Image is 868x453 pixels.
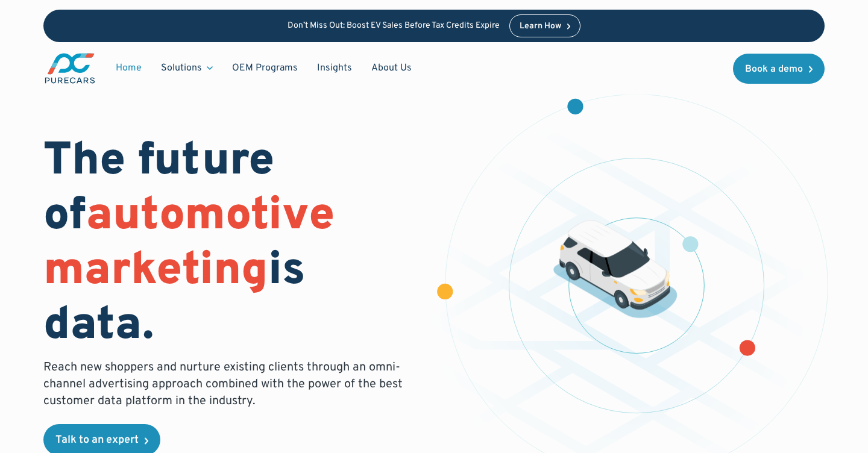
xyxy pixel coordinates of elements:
[43,52,96,85] img: purecars logo
[520,22,561,31] div: Learn How
[43,188,335,301] span: automotive marketing
[43,135,420,355] h1: The future of is data.
[106,57,151,80] a: Home
[288,21,500,31] p: Don’t Miss Out: Boost EV Sales Before Tax Credits Expire
[222,57,307,80] a: OEM Programs
[745,64,803,74] div: Book a demo
[307,57,362,80] a: Insights
[161,61,202,75] div: Solutions
[55,435,139,446] div: Talk to an expert
[43,52,96,85] a: main
[509,14,581,37] a: Learn How
[553,220,678,318] img: illustration of a vehicle
[733,54,825,84] a: Book a demo
[362,57,421,80] a: About Us
[151,57,222,80] div: Solutions
[43,359,410,410] p: Reach new shoppers and nurture existing clients through an omni-channel advertising approach comb...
